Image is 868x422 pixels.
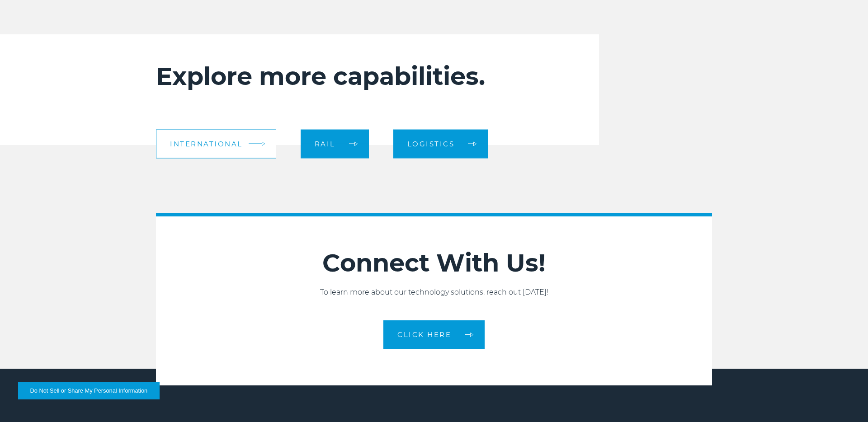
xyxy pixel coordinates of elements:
p: To learn more about our technology solutions, reach out [DATE]! [156,287,712,298]
h2: Connect With Us! [156,248,712,278]
a: Logistics arrow arrow [393,129,488,158]
span: International [170,141,243,147]
span: CLICK HERE [397,331,451,338]
a: CLICK HERE arrow arrow [383,320,485,349]
span: Rail [315,141,335,147]
img: arrow [261,141,265,146]
h2: Explore more capabilities. [156,61,547,91]
button: Do Not Sell or Share My Personal Information [18,382,160,399]
a: International arrow arrow [156,129,276,158]
a: Rail arrow arrow [301,129,369,158]
span: Logistics [407,141,455,147]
